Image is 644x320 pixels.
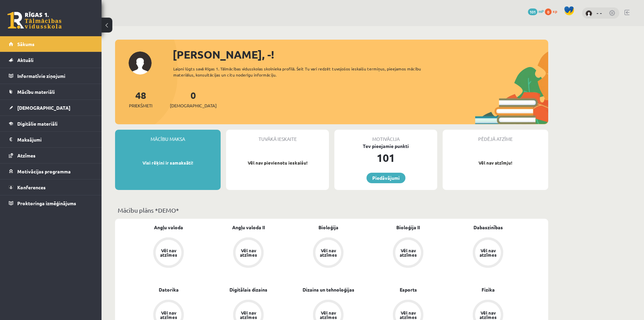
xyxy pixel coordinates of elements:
[545,8,552,15] span: 0
[118,206,546,215] p: Mācību plāns *DEMO*
[585,10,592,17] img: - -
[528,8,537,15] span: 101
[9,52,93,68] a: Aktuāli
[115,130,221,143] div: Mācību maksa
[159,248,178,257] div: Vēl nav atzīmes
[232,224,265,231] a: Angļu valoda II
[7,12,62,29] a: Rīgas 1. Tālmācības vidusskola
[396,224,420,231] a: Bioloģija II
[446,159,545,166] p: Vēl nav atzīmju!
[17,121,58,127] span: Digitālie materiāli
[9,164,93,179] a: Motivācijas programma
[334,150,437,166] div: 101
[17,41,35,47] span: Sākums
[597,9,602,16] a: - -
[553,8,557,14] span: xp
[239,248,258,257] div: Vēl nav atzīmes
[17,132,93,147] legend: Maksājumi
[17,152,36,158] span: Atzīmes
[319,311,338,319] div: Vēl nav atzīmes
[399,311,418,319] div: Vēl nav atzīmes
[334,143,437,150] div: Tev pieejamie punkti
[170,102,217,109] span: [DEMOGRAPHIC_DATA]
[334,130,437,143] div: Motivācija
[159,311,178,319] div: Vēl nav atzīmes
[9,132,93,147] a: Maksājumi
[443,130,548,143] div: Pēdējā atzīme
[154,224,183,231] a: Angļu valoda
[400,286,417,293] a: Esports
[9,68,93,84] a: Informatīvie ziņojumi
[208,237,288,269] a: Vēl nav atzīmes
[9,116,93,131] a: Digitālie materiāli
[303,286,354,293] a: Dizains un tehnoloģijas
[129,237,208,269] a: Vēl nav atzīmes
[538,8,544,14] span: mP
[319,248,338,257] div: Vēl nav atzīmes
[9,179,93,195] a: Konferences
[367,173,405,183] a: Piedāvājumi
[17,105,70,111] span: [DEMOGRAPHIC_DATA]
[118,159,217,166] p: Visi rēķini ir samaksāti!
[159,286,179,293] a: Datorika
[9,100,93,115] a: [DEMOGRAPHIC_DATA]
[528,8,544,14] a: 101 mP
[9,84,93,100] a: Mācību materiāli
[17,184,46,190] span: Konferences
[17,168,71,174] span: Motivācijas programma
[545,8,560,14] a: 0 xp
[17,68,93,84] legend: Informatīvie ziņojumi
[229,286,267,293] a: Digitālais dizains
[399,248,418,257] div: Vēl nav atzīmes
[9,36,93,52] a: Sākums
[473,224,503,231] a: Dabaszinības
[226,130,329,143] div: Tuvākā ieskaite
[239,311,258,319] div: Vēl nav atzīmes
[479,248,497,257] div: Vēl nav atzīmes
[129,102,152,109] span: Priekšmeti
[482,286,495,293] a: Fizika
[17,57,34,63] span: Aktuāli
[9,148,93,163] a: Atzīmes
[173,66,433,78] div: Laipni lūgts savā Rīgas 1. Tālmācības vidusskolas skolnieka profilā. Šeit Tu vari redzēt tuvojošo...
[448,237,528,269] a: Vēl nav atzīmes
[229,159,326,166] p: Vēl nav pievienotu ieskaišu!
[170,89,217,109] a: 0[DEMOGRAPHIC_DATA]
[318,224,338,231] a: Bioloģija
[17,200,76,206] span: Proktoringa izmēģinājums
[9,195,93,211] a: Proktoringa izmēģinājums
[368,237,448,269] a: Vēl nav atzīmes
[288,237,368,269] a: Vēl nav atzīmes
[17,89,55,95] span: Mācību materiāli
[173,46,548,63] div: [PERSON_NAME], -!
[129,89,152,109] a: 48Priekšmeti
[479,311,497,319] div: Vēl nav atzīmes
